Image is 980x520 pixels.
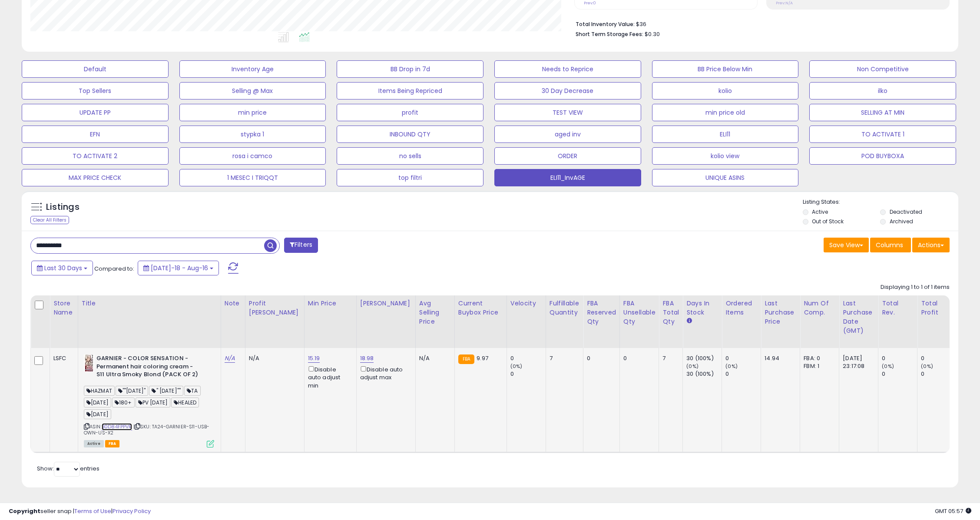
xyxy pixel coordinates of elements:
div: Fulfillable Quantity [550,299,579,317]
button: Actions [912,238,950,252]
button: stypka 1 [179,126,326,143]
div: FBA Total Qty [662,299,679,326]
div: 0 [587,354,613,362]
label: Active [812,208,828,215]
a: B0D84FPPVR [102,423,132,431]
span: TA [184,386,200,396]
button: INBOUND QTY [337,126,483,143]
button: Top Sellers [22,82,169,99]
button: ORDER [494,147,641,165]
i: Click to copy [135,424,140,429]
button: Inventory Age [179,60,326,78]
div: N/A [419,354,448,362]
span: Columns [876,241,903,249]
small: Prev: 0 [584,0,596,6]
button: Columns [870,238,911,252]
button: POD BUYBOXA [809,147,956,165]
div: Total Rev. [882,299,914,317]
button: min price old [652,104,799,121]
button: top filtri [337,169,483,186]
strong: Copyright [9,507,40,515]
div: [PERSON_NAME] [360,299,412,308]
div: 0 [725,354,761,362]
div: Displaying 1 to 1 of 1 items [881,283,950,291]
span: PV [DATE] [136,397,171,407]
div: 0 [921,354,956,362]
div: 30 (100%) [686,354,722,362]
label: Archived [890,218,913,225]
span: All listings currently available for purchase on Amazon [84,440,104,447]
label: Deactivated [890,208,922,215]
div: 0 [725,370,761,378]
button: kolio [652,82,799,99]
div: 0 [510,354,546,362]
div: Last Purchase Price [765,299,796,326]
small: Prev: N/A [776,0,793,6]
button: BB Price Below Min [652,60,799,78]
button: ilko [809,82,956,99]
div: ASIN: [84,354,214,447]
button: profit [337,104,483,121]
span: Last 30 Days [44,264,82,272]
div: 30 (100%) [686,370,722,378]
div: LSFC [53,354,71,362]
span: FBA [105,440,120,447]
button: 30 Day Decrease [494,82,641,99]
button: ELI11_InvAGE [494,169,641,186]
div: N/A [249,354,298,362]
div: 0 [921,370,956,378]
i: Click to copy [84,424,89,429]
small: (0%) [921,363,933,370]
a: 18.98 [360,354,374,363]
button: TEST VIEW [494,104,641,121]
button: Selling @ Max [179,82,326,99]
button: Needs to Reprice [494,60,641,78]
div: Disable auto adjust min [308,364,350,390]
div: Profit [PERSON_NAME] [249,299,301,317]
li: $36 [576,18,943,29]
div: Velocity [510,299,542,308]
img: 41PMOvi3BqL._SL40_.jpg [84,354,94,372]
div: seller snap | | [9,507,151,516]
span: $0.30 [645,30,660,38]
b: Short Term Storage Fees: [576,30,643,38]
small: FBA [458,354,474,364]
button: Items Being Repriced [337,82,483,99]
small: (0%) [686,363,699,370]
button: kolio view [652,147,799,165]
small: (0%) [882,363,894,370]
span: [DATE] [84,409,111,419]
div: 0 [510,370,546,378]
div: Title [82,299,217,308]
button: aged inv [494,126,641,143]
span: | SKU: TA24-GARNIER-S11-USB-OWN-US-X2 [84,423,210,436]
small: Days In Stock. [686,317,692,325]
div: Last Purchase Date (GMT) [843,299,874,335]
div: FBA Reserved Qty [587,299,616,326]
span: " [DATE]"" [149,386,183,396]
span: Show: entries [37,464,99,473]
button: Last 30 Days [31,261,93,275]
span: ""[DATE]" [116,386,149,396]
div: 0 [623,354,652,362]
small: (0%) [725,363,738,370]
button: rosa i camco [179,147,326,165]
div: 0 [882,354,917,362]
div: FBA: 0 [804,354,832,362]
button: Filters [284,238,318,253]
span: 9.97 [477,354,488,362]
div: Note [225,299,242,308]
div: FBM: 1 [804,362,832,370]
button: [DATE]-18 - Aug-16 [138,261,219,275]
button: ELI11 [652,126,799,143]
span: HEALED [171,397,199,407]
div: Current Buybox Price [458,299,503,317]
button: BB Drop in 7d [337,60,483,78]
span: [DATE] [84,397,111,407]
div: Num of Comp. [804,299,835,317]
div: FBA Unsellable Qty [623,299,656,326]
div: 0 [882,370,917,378]
h5: Listings [46,201,79,213]
span: 180+ [112,397,135,407]
button: SELLING AT MIN [809,104,956,121]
